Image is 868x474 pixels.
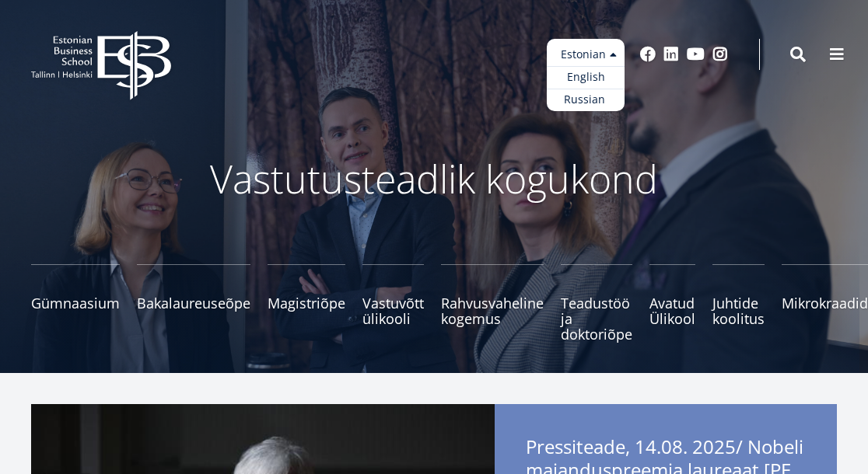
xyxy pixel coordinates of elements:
[137,264,250,342] a: Bakalaureuseõpe
[649,295,695,326] span: Avatud Ülikool
[561,295,632,342] span: Teadustöö ja doktoriõpe
[441,295,544,326] span: Rahvusvaheline kogemus
[31,264,120,342] a: Gümnaasium
[561,264,632,342] a: Teadustöö ja doktoriõpe
[362,295,424,326] span: Vastuvõtt ülikooli
[268,264,345,342] a: Magistriõpe
[31,155,837,202] p: Vastutusteadlik kogukond
[649,264,695,342] a: Avatud Ülikool
[441,264,544,342] a: Rahvusvaheline kogemus
[687,47,705,62] a: Youtube
[782,264,868,342] a: Mikrokraadid
[782,295,868,311] span: Mikrokraadid
[640,47,656,62] a: Facebook
[31,295,120,311] span: Gümnaasium
[663,47,679,62] a: Linkedin
[712,47,728,62] a: Instagram
[547,89,625,111] a: Russian
[547,66,625,89] a: English
[268,295,345,311] span: Magistriõpe
[362,264,424,342] a: Vastuvõtt ülikooli
[137,295,250,311] span: Bakalaureuseõpe
[712,264,765,342] a: Juhtide koolitus
[712,295,765,326] span: Juhtide koolitus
